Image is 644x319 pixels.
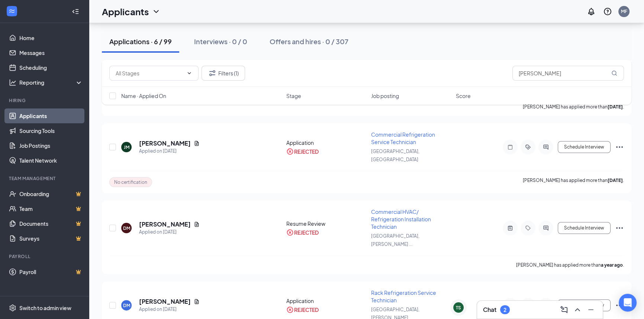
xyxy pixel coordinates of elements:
button: Schedule Interview [558,222,611,234]
a: Applicants [19,108,83,123]
svg: CrossCircle [286,229,294,236]
input: All Stages [116,69,183,77]
div: 2 [503,307,506,313]
span: Job posting [371,92,399,100]
div: Open Intercom Messenger [619,294,637,312]
a: Sourcing Tools [19,123,83,138]
svg: ChevronDown [152,7,161,16]
svg: ActiveChat [541,225,550,231]
svg: Document [194,221,200,227]
svg: Minimize [586,305,595,314]
svg: Settings [9,304,16,312]
svg: WorkstreamLogo [8,7,16,15]
svg: QuestionInfo [603,7,612,16]
div: Offers and hires · 0 / 307 [270,37,348,46]
svg: Document [194,140,200,146]
span: [GEOGRAPHIC_DATA], [GEOGRAPHIC_DATA] [371,149,419,162]
h5: [PERSON_NAME] [139,139,191,147]
svg: ChevronUp [573,305,582,314]
div: REJECTED [294,148,319,155]
div: TS [456,305,461,311]
a: Job Postings [19,138,83,153]
p: [PERSON_NAME] has applied more than . [523,177,624,187]
button: Schedule Interview [558,299,611,311]
a: OnboardingCrown [19,186,83,201]
svg: Notifications [587,7,596,16]
h5: [PERSON_NAME] [139,220,191,228]
h3: Chat [483,306,496,314]
div: REJECTED [294,306,319,313]
a: Home [19,30,83,45]
button: Schedule Interview [558,141,611,153]
svg: ActiveChat [541,144,550,150]
div: DM [123,302,130,309]
button: Minimize [585,304,597,316]
div: JM [124,144,129,150]
div: Resume Review [286,220,367,227]
svg: ComposeMessage [560,305,569,314]
div: Applications · 6 / 99 [109,37,172,46]
b: [DATE] [608,178,623,183]
a: TeamCrown [19,201,83,216]
a: PayrollCrown [19,264,83,279]
div: Application [286,297,367,305]
span: Commercial HVAC/ Refrigeration Installation Technician [371,208,431,230]
button: ComposeMessage [558,304,570,316]
span: Score [456,92,471,100]
h5: [PERSON_NAME] [139,297,191,306]
b: a year ago [601,262,623,268]
svg: Collapse [72,8,79,15]
button: Filter Filters (1) [202,66,245,81]
div: MF [621,8,627,14]
div: Reporting [19,79,83,86]
a: SurveysCrown [19,231,83,246]
span: Rack Refrigeration Service Technician [371,289,436,303]
svg: Ellipses [615,224,624,232]
span: Name · Applied On [121,92,166,100]
svg: Ellipses [615,301,624,310]
a: Messages [19,45,83,60]
input: Search in applications [512,66,624,81]
svg: Note [506,144,515,150]
svg: MagnifyingGlass [611,70,617,76]
svg: CrossCircle [286,148,294,155]
div: REJECTED [294,229,319,236]
div: Applied on [DATE] [139,306,200,313]
div: Team Management [9,175,81,182]
svg: ActiveTag [524,144,532,150]
a: DocumentsCrown [19,216,83,231]
div: Applied on [DATE] [139,228,200,236]
svg: Document [194,299,200,305]
div: Interviews · 0 / 0 [194,37,247,46]
div: Payroll [9,253,81,260]
a: Talent Network [19,153,83,168]
button: ChevronUp [571,304,583,316]
div: Application [286,139,367,146]
span: Commercial Refrigeration Service Technician [371,131,435,145]
svg: Analysis [9,79,16,86]
div: Switch to admin view [19,304,71,312]
svg: Ellipses [615,143,624,152]
svg: Filter [208,69,217,78]
span: Stage [286,92,301,100]
span: No certification [114,179,147,185]
svg: ActiveNote [506,225,515,231]
p: [PERSON_NAME] has applied more than . [516,262,624,268]
span: [GEOGRAPHIC_DATA], [PERSON_NAME] ... [371,233,419,247]
a: Scheduling [19,60,83,75]
div: Hiring [9,97,81,104]
svg: CrossCircle [286,306,294,313]
div: Applied on [DATE] [139,147,200,155]
svg: Tag [524,225,532,231]
div: DM [123,225,130,231]
svg: ChevronDown [186,70,192,76]
h1: Applicants [102,5,149,18]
